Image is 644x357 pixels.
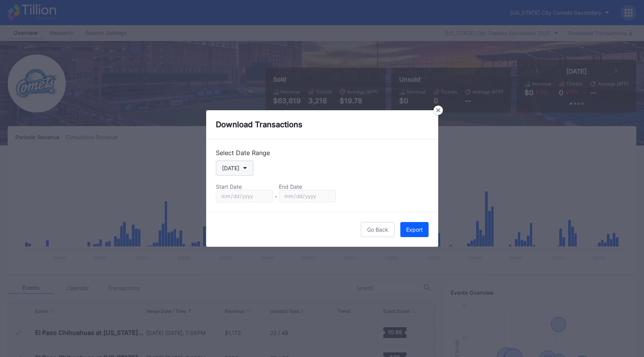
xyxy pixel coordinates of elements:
div: End Date [279,183,336,190]
div: Export [406,226,423,233]
button: [DATE] [216,161,253,176]
div: [DATE] [222,165,239,171]
button: Export [400,222,429,237]
div: Start Date [216,183,273,190]
button: Go Back [361,222,395,237]
div: Select Date Range [216,149,429,157]
div: - [275,193,277,200]
div: Download Transactions [206,110,438,139]
div: Go Back [367,226,388,233]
